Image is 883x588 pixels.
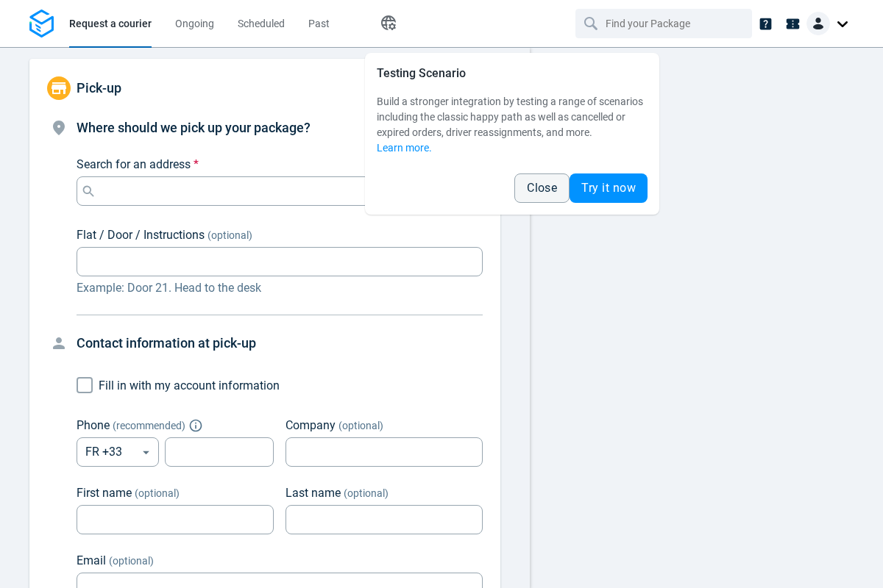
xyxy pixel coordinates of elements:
span: (optional) [109,555,154,567]
span: (optional) [338,420,383,431]
img: Client [806,12,830,35]
span: Search for an address [77,157,191,171]
span: Ongoing [175,18,214,29]
input: Find your Package [606,10,725,37]
span: Where should we pick up your package? [77,120,311,135]
span: Close [527,182,557,194]
span: First name [77,486,132,500]
div: FR +33 [77,437,159,467]
button: Try it now [570,173,648,203]
span: Last name [286,486,341,500]
img: Logo [29,10,54,38]
span: Fill in with my account information [99,379,280,392]
span: (optional) [344,487,389,499]
span: Build a stronger integration by testing a range of scenarios including the classic happy path as ... [377,96,643,138]
div: Pick-up [29,59,500,118]
span: ( recommended ) [113,420,185,431]
span: Testing Scenario [377,66,466,80]
span: Flat / Door / Instructions [77,228,205,242]
span: Phone [77,418,110,432]
span: (optional) [135,487,180,499]
span: Scheduled [238,18,285,29]
span: Email [77,553,106,567]
span: Company [286,418,336,432]
span: Pick-up [77,80,121,96]
span: Past [308,18,330,29]
span: (optional) [208,229,252,241]
h4: Contact information at pick-up [77,333,483,354]
span: Request a courier [69,18,152,29]
p: Example: Door 21. Head to the desk [77,279,483,297]
button: Close [514,173,570,203]
span: Try it now [581,182,636,194]
button: Explain "Recommended" [191,421,200,430]
a: Learn more. [377,142,432,154]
